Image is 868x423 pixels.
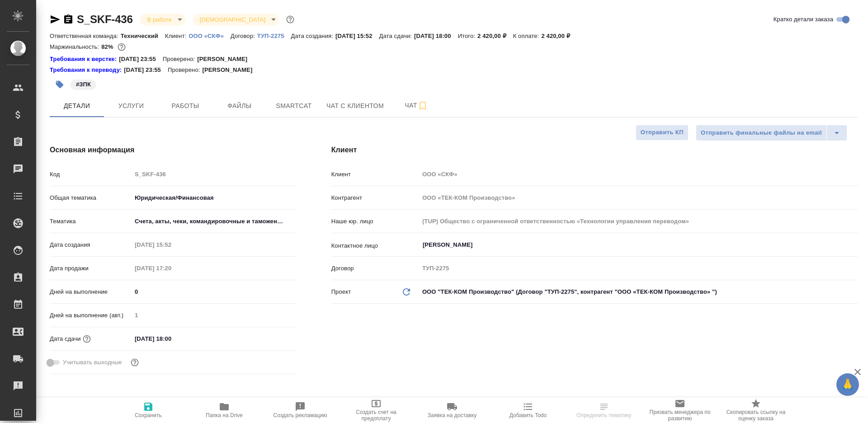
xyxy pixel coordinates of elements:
button: Заявка на доставку [414,398,490,423]
div: Юридическая/Финансовая [132,190,295,206]
a: ТУП-2275 [257,32,291,39]
div: split button [696,125,847,141]
p: Ответственная команда: [50,33,121,39]
a: S_SKF-436 [77,13,133,25]
h4: Ответственные [331,396,858,407]
button: Доп статусы указывают на важность/срочность заказа [284,14,296,25]
span: Скопировать ссылку на оценку заказа [723,409,788,422]
span: Отправить финальные файлы на email [701,128,822,138]
div: Счета, акты, чеки, командировочные и таможенные документы [132,214,295,229]
span: Работы [164,100,207,112]
p: #ЗПК [76,80,91,89]
button: Отправить КП [636,125,689,141]
p: Общая тематика [50,193,132,202]
span: Чат [395,100,438,111]
div: ООО "ТЕК-КОМ Производство" (Договор "ТУП-2275", контрагент "ООО «ТЕК-КОМ Производство» ") [419,284,858,300]
button: Выбери, если сб и вс нужно считать рабочими днями для выполнения заказа. [129,357,141,368]
a: Требования к переводу: [50,66,124,75]
p: [DATE] 18:00 [414,33,458,39]
p: Дата создания [50,240,132,249]
p: Клиент [331,170,419,179]
span: Папка на Drive [206,412,243,418]
div: В работе [193,14,279,26]
p: ООО «СКФ» [189,33,231,39]
span: Сохранить [135,412,162,418]
input: Пустое поле [132,262,211,275]
p: Клиент: [165,33,189,39]
p: Дней на выполнение [50,287,132,296]
input: Пустое поле [132,168,295,181]
p: Технический [121,33,165,39]
span: 🙏 [840,375,855,394]
span: Определить тематику [576,412,631,418]
p: [DATE] 23:55 [119,55,163,64]
button: 🙏 [836,373,859,396]
span: Кратко детали заказа [774,15,833,24]
input: Пустое поле [419,262,858,275]
button: Если добавить услуги и заполнить их объемом, то дата рассчитается автоматически [81,333,93,345]
p: Контрагент [331,193,419,202]
button: Скопировать ссылку на оценку заказа [718,398,794,423]
button: Призвать менеджера по развитию [642,398,718,423]
p: [DATE] 23:55 [124,66,168,75]
div: В работе [140,14,185,26]
p: Проверено: [168,66,203,75]
button: Создать счет на предоплату [338,398,414,423]
button: [DEMOGRAPHIC_DATA] [197,16,268,23]
p: Контактное лицо [331,241,419,250]
span: Отправить КП [641,127,684,138]
p: Дней на выполнение (авт.) [50,311,132,320]
button: 360.10 RUB; [116,41,127,53]
input: Пустое поле [419,191,858,204]
span: Добавить Todo [509,412,547,418]
p: Договор [331,264,419,273]
span: ЗПК [70,80,97,88]
p: Итого: [458,33,477,39]
button: Создать рекламацию [262,398,338,423]
p: 82% [101,43,115,50]
span: Создать рекламацию [274,412,327,418]
h4: Клиент [331,145,858,155]
p: Дата создания: [291,33,335,39]
span: Заявка на доставку [428,412,476,418]
p: Дата сдачи: [379,33,414,39]
span: Детали [55,100,99,112]
a: Требования к верстке: [50,55,119,64]
button: Open [853,244,855,246]
p: 2 420,00 ₽ [477,33,513,39]
span: Призвать менеджера по развитию [647,409,712,422]
p: 2 420,00 ₽ [541,33,577,39]
input: Пустое поле [419,215,858,228]
p: Дата продажи [50,264,132,273]
span: Услуги [109,100,153,112]
p: К оплате: [513,33,542,39]
p: Проверено: [163,55,198,64]
input: Пустое поле [132,238,211,251]
span: Файлы [218,100,261,112]
input: Пустое поле [419,168,858,181]
input: ✎ Введи что-нибудь [132,332,211,345]
button: Добавить тэг [50,75,70,94]
button: Отправить финальные файлы на email [696,125,827,141]
p: Договор: [231,33,257,39]
button: В работе [145,16,175,23]
p: [PERSON_NAME] [197,55,254,64]
button: Папка на Drive [186,398,262,423]
button: Скопировать ссылку [63,14,74,25]
span: Создать счет на предоплату [344,409,409,422]
p: Код [50,170,132,179]
button: Скопировать ссылку для ЯМессенджера [50,14,61,25]
h4: Основная информация [50,145,295,155]
p: Наше юр. лицо [331,217,419,226]
input: Пустое поле [132,309,295,322]
div: Нажми, чтобы открыть папку с инструкцией [50,66,124,75]
p: ТУП-2275 [257,33,291,39]
span: Smartcat [272,100,316,112]
button: Определить тематику [566,398,642,423]
p: Тематика [50,217,132,226]
span: Чат с клиентом [326,100,384,112]
p: Проект [331,287,351,296]
svg: Подписаться [417,100,428,111]
button: Добавить Todo [490,398,566,423]
div: Нажми, чтобы открыть папку с инструкцией [50,55,119,64]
